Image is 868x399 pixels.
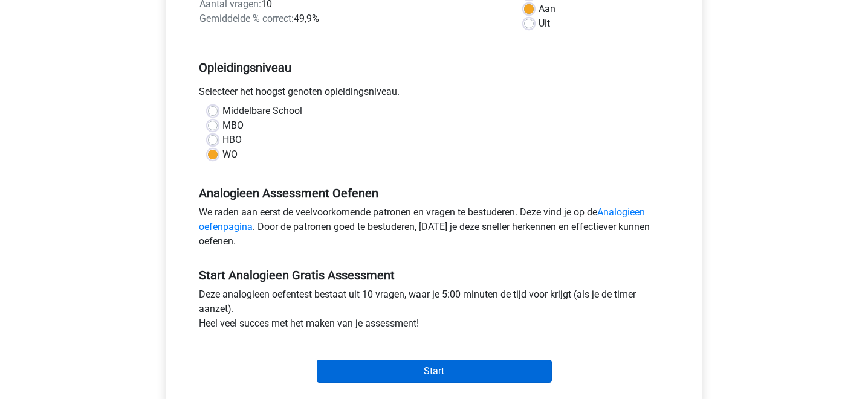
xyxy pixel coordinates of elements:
[199,13,294,24] span: Gemiddelde % correct:
[539,16,550,31] label: Uit
[222,104,302,118] label: Middelbare School
[317,360,552,383] input: Start
[190,287,678,336] div: Deze analogieen oefentest bestaat uit 10 vragen, waar je 5:00 minuten de tijd voor krijgt (als je...
[190,85,678,104] div: Selecteer het hoogst genoten opleidingsniveau.
[199,268,669,282] h5: Start Analogieen Gratis Assessment
[190,11,515,26] div: 49,9%
[199,56,669,80] h5: Opleidingsniveau
[199,186,669,200] h5: Analogieen Assessment Oefenen
[190,205,678,254] div: We raden aan eerst de veelvoorkomende patronen en vragen te bestuderen. Deze vind je op de . Door...
[539,2,555,16] label: Aan
[222,118,244,133] label: MBO
[222,133,242,147] label: HBO
[222,147,238,162] label: WO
